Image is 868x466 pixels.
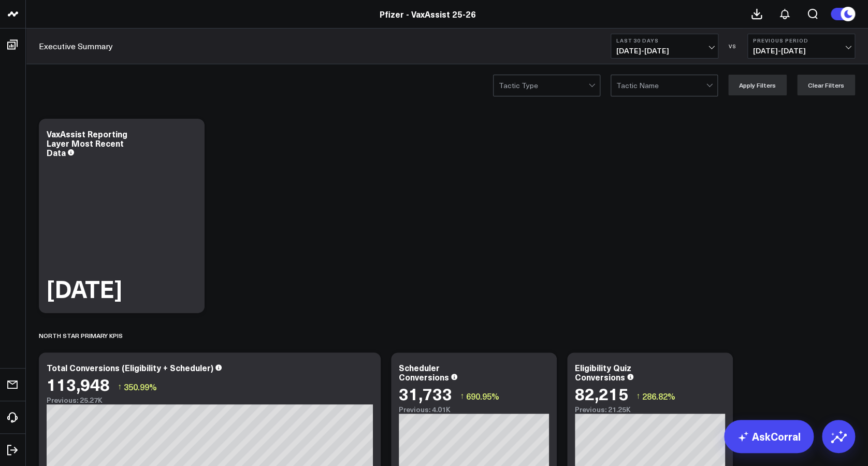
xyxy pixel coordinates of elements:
span: [DATE] - [DATE] [616,47,713,55]
a: Executive Summary [39,40,113,52]
div: 31,733 [399,384,452,403]
button: Last 30 Days[DATE]-[DATE] [611,34,718,59]
div: Previous: 21.25K [575,405,725,414]
div: Eligibility Quiz Conversions [575,362,631,383]
div: Scheduler Conversions [399,362,449,383]
span: ↑ [460,389,464,403]
div: North Star Primary KPIs [39,323,123,347]
div: VaxAssist Reporting Layer Most Recent Data [47,128,127,158]
div: [DATE] [47,277,122,300]
b: Previous Period [753,37,849,44]
div: 113,948 [47,375,110,393]
div: VS [724,43,742,49]
span: 690.95% [466,390,499,402]
a: Pfizer - VaxAssist 25-26 [380,8,476,20]
span: [DATE] - [DATE] [753,47,849,55]
span: ↑ [118,380,122,393]
button: Previous Period[DATE]-[DATE] [747,34,855,59]
button: Apply Filters [728,75,787,95]
div: Total Conversions (Eligibility + Scheduler) [47,362,213,373]
button: Clear Filters [797,75,855,95]
b: Last 30 Days [616,37,713,44]
span: ↑ [636,389,640,403]
div: Previous: 4.01K [399,405,549,414]
div: 82,215 [575,384,628,403]
a: AskCorral [724,420,814,453]
span: 350.99% [124,381,157,392]
div: Previous: 25.27K [47,396,373,404]
span: 286.82% [642,390,675,402]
